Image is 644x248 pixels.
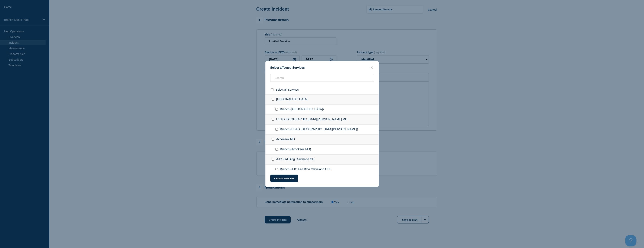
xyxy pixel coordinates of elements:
button: Choose selected [270,175,298,182]
button: close button [370,66,374,69]
div: USAG [GEOGRAPHIC_DATA][PERSON_NAME] MD [266,115,379,125]
span: Branch ([GEOGRAPHIC_DATA]) [280,108,324,111]
span: Select all Services [276,88,299,91]
input: select all checkbox [271,88,273,91]
div: AJC Fed Bldg Cleveland OH [266,155,379,165]
div: Accokeek MD [266,135,379,145]
div: Select affected Services [266,66,379,69]
input: Accokeek MD checkbox [272,138,274,141]
input: Branch (Apple Valley CA) checkbox [275,108,278,111]
input: Apple Valley CA checkbox [272,98,274,101]
input: Branch (Accokeek MD) checkbox [275,148,278,151]
input: Search [270,74,374,82]
span: Branch (USAG [GEOGRAPHIC_DATA][PERSON_NAME]) [280,128,358,131]
input: AJC Fed Bldg Cleveland OH checkbox [272,158,274,161]
input: Branch (USAG Fort Detrick MD) checkbox [275,128,278,131]
input: Branch (AJC Fed Bldg Cleveland OH) checkbox [275,168,278,171]
span: Branch (Accokeek MD) [280,148,311,151]
div: [GEOGRAPHIC_DATA] [266,94,379,105]
span: Branch (AJC Fed Bldg Cleveland OH) [280,168,331,171]
input: USAG Fort Detrick MD checkbox [272,118,274,121]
